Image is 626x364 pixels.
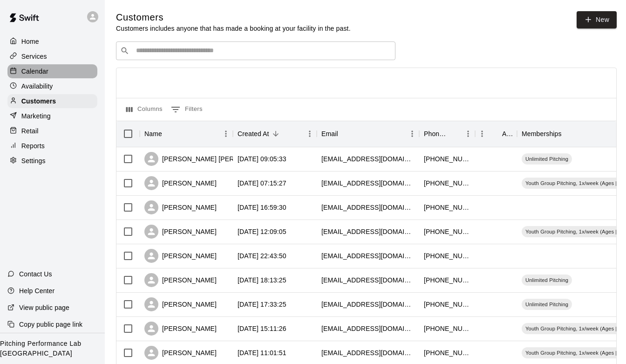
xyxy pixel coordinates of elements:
[269,127,282,140] button: Sort
[144,225,217,239] div: [PERSON_NAME]
[21,96,56,106] p: Customers
[19,320,82,329] p: Copy public page link
[317,121,419,147] div: Email
[238,324,286,333] div: 2025-08-10 15:11:26
[238,251,286,261] div: 2025-08-12 22:43:50
[405,127,419,141] button: Menu
[238,348,286,357] div: 2025-08-09 11:01:51
[321,348,415,357] div: brittfletcher@hotmail.com
[321,300,415,309] div: bethrn42@gmail.com
[7,34,97,48] a: Home
[144,152,273,166] div: [PERSON_NAME] [PERSON_NAME]
[321,154,415,164] div: jacksonbb2@icloud.com
[238,300,286,309] div: 2025-08-11 17:33:25
[321,275,415,285] div: nwaters01@icloud.com
[424,300,470,309] div: +13179033902
[7,79,97,93] a: Availability
[7,94,97,108] a: Customers
[19,303,69,312] p: View public page
[321,179,415,188] div: 20kevwhite@gmail.com
[338,127,351,140] button: Sort
[21,126,39,136] p: Retail
[19,286,54,295] p: Help Center
[144,322,217,336] div: [PERSON_NAME]
[321,121,338,147] div: Email
[475,121,517,147] div: Age
[116,24,351,33] p: Customers includes anyone that has made a booking at your facility in the past.
[424,179,470,188] div: +15027511577
[144,176,217,190] div: [PERSON_NAME]
[448,127,461,140] button: Sort
[144,121,162,147] div: Name
[219,127,233,141] button: Menu
[233,121,317,147] div: Created At
[424,227,470,236] div: +15025231875
[475,127,489,141] button: Menu
[21,141,45,151] p: Reports
[21,82,53,91] p: Availability
[424,251,470,261] div: +18127862112
[7,109,97,123] a: Marketing
[116,41,395,60] div: Search customers by name or email
[424,154,470,164] div: +15022963140
[116,11,351,24] h5: Customers
[424,324,470,333] div: +15026814388
[424,348,470,357] div: +15025105206
[238,203,286,212] div: 2025-08-14 16:59:30
[238,154,286,164] div: 2025-08-15 09:05:33
[424,275,470,285] div: +15025659207
[238,227,286,236] div: 2025-08-14 12:09:05
[522,153,572,165] div: Unlimited Pitching
[522,155,572,163] span: Unlimited Pitching
[562,127,575,140] button: Sort
[489,127,502,140] button: Sort
[21,52,47,61] p: Services
[303,127,317,141] button: Menu
[522,276,572,284] span: Unlimited Pitching
[169,102,205,117] button: Show filters
[7,139,97,153] a: Reports
[419,121,475,147] div: Phone Number
[321,251,415,261] div: dscott406@yahoo.com
[140,121,233,147] div: Name
[162,127,175,140] button: Sort
[124,102,165,117] button: Select columns
[424,121,448,147] div: Phone Number
[21,156,46,165] p: Settings
[144,297,217,311] div: [PERSON_NAME]
[321,203,415,212] div: tewell121@yahoo.com
[238,179,286,188] div: 2025-08-15 07:15:27
[461,127,475,141] button: Menu
[502,121,512,147] div: Age
[7,124,97,138] a: Retail
[7,49,97,63] a: Services
[7,154,97,168] a: Settings
[522,299,572,310] div: Unlimited Pitching
[424,203,470,212] div: +18122676796
[577,11,617,28] a: New
[522,121,562,147] div: Memberships
[7,64,97,78] a: Calendar
[21,111,51,121] p: Marketing
[19,269,52,279] p: Contact Us
[144,200,217,214] div: [PERSON_NAME]
[144,273,217,287] div: [PERSON_NAME]
[144,346,217,360] div: [PERSON_NAME]
[321,324,415,333] div: leedowning33@gmail.com
[321,227,415,236] div: suzielee0914@gmail.com
[238,121,269,147] div: Created At
[21,37,39,46] p: Home
[522,301,572,308] span: Unlimited Pitching
[21,67,48,76] p: Calendar
[238,275,286,285] div: 2025-08-11 18:13:25
[522,275,572,286] div: Unlimited Pitching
